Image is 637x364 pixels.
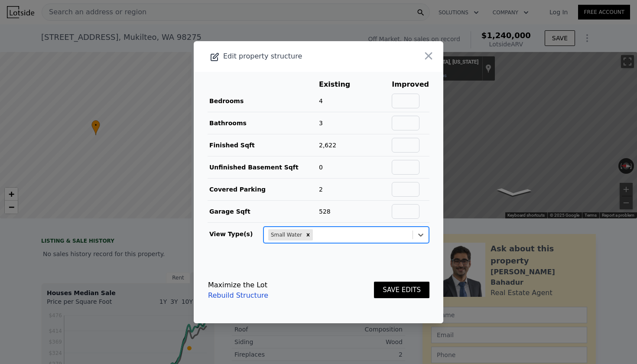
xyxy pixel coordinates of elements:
td: Bedrooms [208,90,318,112]
span: 2,622 [319,142,336,149]
span: 2 [319,186,323,193]
td: Finished Sqft [208,134,318,156]
span: 0 [319,164,323,171]
th: Improved [391,79,429,90]
th: Existing [318,79,364,90]
td: Garage Sqft [208,200,318,222]
div: Maximize the Lot [208,280,268,290]
td: Covered Parking [208,178,318,200]
span: 3 [319,120,323,127]
div: Small Water [268,229,303,240]
span: 528 [319,208,331,215]
span: 4 [319,97,323,104]
td: View Type(s) [208,223,263,244]
td: Bathrooms [208,112,318,134]
button: SAVE EDITS [374,282,429,299]
div: Edit property structure [194,50,393,62]
a: Rebuild Structure [208,290,268,301]
div: Remove Small Water [303,229,313,240]
td: Unfinished Basement Sqft [208,156,318,178]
